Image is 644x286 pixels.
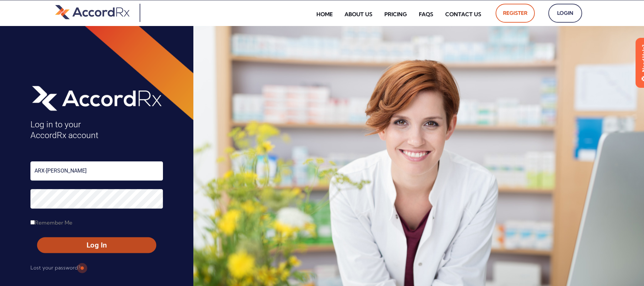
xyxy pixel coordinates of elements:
a: Register [496,4,535,23]
img: default-logo [55,4,129,20]
a: Contact Us [440,6,486,22]
button: Log In [37,237,156,253]
a: Login [548,4,582,23]
input: Remember Me [30,220,35,225]
span: Log In [43,240,150,250]
span: Login [556,8,575,19]
a: Lost your password? [30,262,80,273]
h4: Log in to your AccordRx account [30,119,163,141]
a: FAQs [414,6,438,22]
a: About Us [339,6,378,22]
input: Username or Email Address [30,161,163,181]
a: Pricing [379,6,412,22]
span: Register [503,8,527,19]
img: AccordRx_logo_header_white [30,83,163,112]
a: Home [311,6,338,22]
label: Remember Me [30,217,72,228]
